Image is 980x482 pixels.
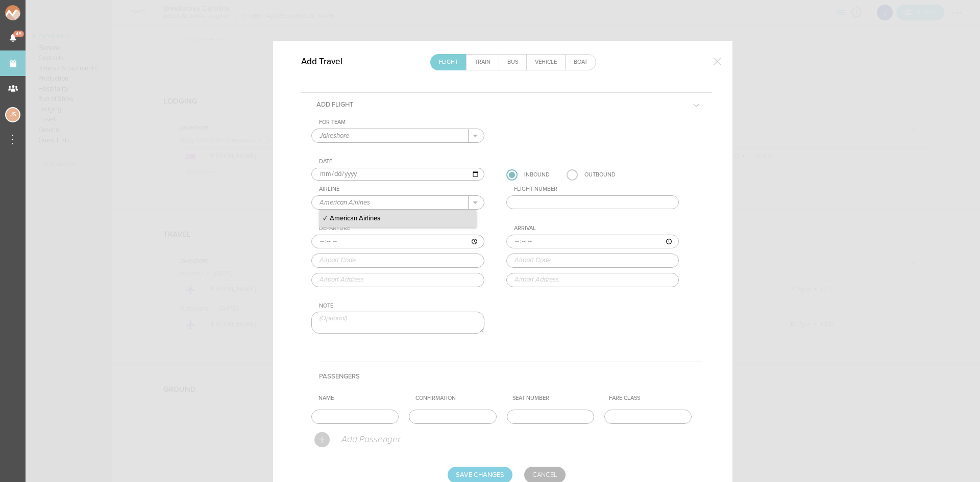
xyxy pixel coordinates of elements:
[311,253,484,268] input: Airport Code
[319,362,702,391] h4: Passengers
[340,435,400,445] p: Add Passenger
[314,436,400,442] a: Add Passenger
[5,5,63,20] img: NOMAD
[319,119,484,126] div: For Team
[524,169,550,181] div: Inbound
[431,55,466,70] a: Flight
[13,31,24,37] span: 45
[506,235,679,249] input: ––:–– ––
[469,129,484,142] button: .
[514,225,679,232] div: Arrival
[312,129,469,142] input: Select a Team (Required)
[605,391,702,406] th: Fare Class
[311,235,484,249] input: ––:–– ––
[319,158,484,165] div: Date
[311,273,484,287] input: Airport Address
[506,253,679,268] input: Airport Code
[508,391,605,406] th: Seat Number
[499,55,526,70] a: Bus
[320,210,476,227] p: American Airlines
[584,169,616,181] div: Outbound
[514,186,679,193] div: Flight Number
[566,55,596,70] a: Boat
[5,107,20,122] div: Jessica Smith
[319,302,484,310] div: Note
[467,55,499,70] a: Train
[506,273,679,287] input: Airport Address
[309,93,361,116] h5: Add Flight
[319,186,484,193] div: Airline
[527,55,565,70] a: Vehicle
[469,196,484,209] button: .
[319,225,484,232] div: Departure
[411,391,508,406] th: Confirmation
[314,391,411,406] th: Name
